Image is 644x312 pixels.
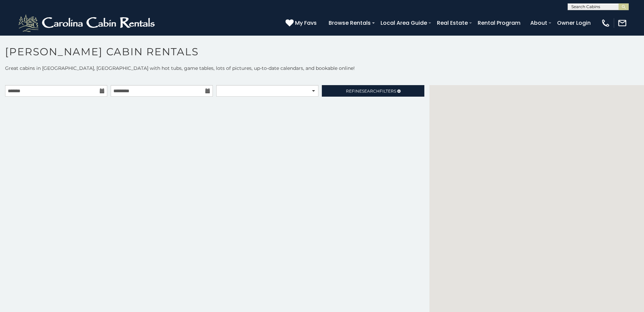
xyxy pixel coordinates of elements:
[346,89,396,94] span: Refine Filters
[377,17,430,29] a: Local Area Guide
[295,19,317,27] span: My Favs
[618,18,627,28] img: mail-regular-white.png
[322,85,424,97] a: RefineSearchFilters
[434,17,471,29] a: Real Estate
[527,17,551,29] a: About
[362,89,380,94] span: Search
[474,17,524,29] a: Rental Program
[554,17,594,29] a: Owner Login
[17,13,158,33] img: White-1-2.png
[325,17,374,29] a: Browse Rentals
[286,19,318,27] a: My Favs
[601,18,610,28] img: phone-regular-white.png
